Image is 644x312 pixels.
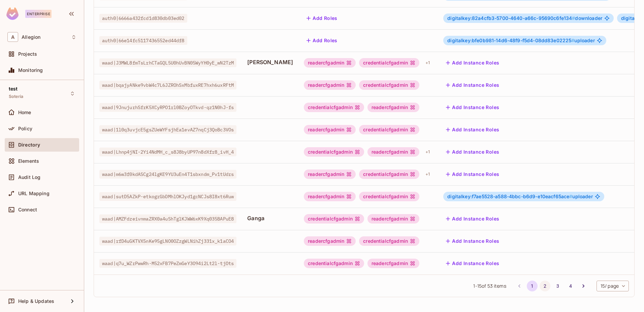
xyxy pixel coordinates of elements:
button: Go to next page [578,281,589,291]
span: Ganga [247,214,293,222]
div: + 1 [423,57,432,68]
span: Workspace: Allegion [22,34,40,40]
div: readercfgadmin [367,147,419,157]
button: Add Roles [304,35,340,46]
span: digitalkey:f7ae5528-a588-4bbc-b6d9-e10eacf65ace [447,193,572,199]
button: page 1 [527,281,538,291]
div: credentialcfgadmin [359,170,419,179]
span: waad|9JnujurhSfrK5XCyRPO1rl0BZoyOTkvd-qz1N0hJ-fs [99,103,236,112]
span: Help & Updates [18,298,54,304]
div: credentialcfgadmin [359,80,419,90]
span: Policy [18,126,32,131]
button: Add Instance Roles [443,80,502,90]
span: downloader [447,16,602,21]
button: Add Roles [304,13,340,24]
span: waad|m6w3f0kdASCg24lgKE9YU3uEn4T1sbxndm_Pv1tUdrs [99,170,236,179]
span: waad|bqajyANke9vbW4c7L6JZROhSxMbfuxRE7hxh6uxRFtM [99,81,236,89]
span: Elements [18,158,39,164]
div: Enterprise [25,10,52,18]
button: Go to page 4 [565,281,576,291]
span: Audit Log [18,175,40,180]
button: Add Instance Roles [443,258,502,269]
div: readercfgadmin [367,103,419,112]
span: waad|rfD4uGKTVX5nKe95gLNO0OZzgWLNihZj331x_k1aCO4 [99,237,236,245]
span: waad|AMZFdzeivnmaZRX0a4uShTglKJWW6xK9Xq035BAPuE8 [99,214,236,223]
button: Go to page 2 [540,281,550,291]
span: waad|sutD5AZkP-etkogrGbDMhlOKJyd1gcNCJs8I8xt6Ruw [99,192,236,201]
div: readercfgadmin [304,236,356,246]
button: Add Instance Roles [443,102,502,113]
div: credentialcfgadmin [304,147,364,157]
span: A [7,32,18,42]
span: test [9,86,18,92]
span: [PERSON_NAME] [247,58,293,66]
div: readercfgadmin [304,125,356,134]
span: # [569,193,572,199]
span: digitalkey:bfe0b981-14d6-48f9-f5d4-08dd83e02225 [447,37,574,43]
div: credentialcfgadmin [359,58,419,68]
div: readercfgadmin [304,80,356,90]
div: readercfgadmin [367,259,419,268]
span: Projects [18,51,37,57]
button: Add Instance Roles [443,169,502,180]
span: Directory [18,142,40,148]
span: # [571,37,574,43]
button: Add Instance Roles [443,147,502,157]
nav: pagination navigation [513,281,590,291]
button: Add Instance Roles [443,124,502,135]
div: credentialcfgadmin [304,259,364,268]
span: Monitoring [18,68,43,73]
div: readercfgadmin [304,58,356,68]
span: uploader [447,194,592,199]
span: Soteria [9,94,23,99]
div: readercfgadmin [367,214,419,224]
button: Add Instance Roles [443,213,502,224]
div: 15 / page [597,281,629,291]
div: credentialcfgadmin [304,214,364,224]
button: Add Instance Roles [443,57,502,68]
span: waad|q7u_WZrPwwRh-M52xFB7PeZmGeY3O94i2Lt2l-tjOts [99,259,236,268]
div: readercfgadmin [304,170,356,179]
button: Add Instance Roles [443,236,502,246]
div: credentialcfgadmin [359,236,419,246]
span: 1 - 15 of 53 items [473,282,506,290]
span: waad|1l0q3uvjcE5gsZUeWYFsjhEa1evAZ7nqCj3QoBc3VOs [99,125,236,134]
span: auth0|66e14fc5117436552ed44df8 [99,36,187,45]
span: Home [18,110,31,115]
div: + 1 [423,147,432,157]
span: Connect [18,207,37,212]
div: credentialcfgadmin [359,125,419,134]
span: waad|Lhnp4jNI-2Yi4NdMH_c_s8J8byUP97n8dXfr8_ivH_4 [99,148,236,156]
span: uploader [447,38,594,43]
img: SReyMgAAAABJRU5ErkJggg== [6,7,19,20]
span: waad|J3MWL8fmTsLrhCTaGQL5U0hUvBN05WyYH0yE_wN2TzM [99,58,236,67]
div: + 1 [423,169,432,180]
div: credentialcfgadmin [359,192,419,201]
button: Go to page 3 [552,281,563,291]
span: # [572,15,575,21]
span: auth0|6666a432fcd1d830db03ed02 [99,14,187,23]
div: credentialcfgadmin [304,103,364,112]
div: readercfgadmin [304,192,356,201]
span: digitalkey:82a4cfb3-5700-4640-a66c-95690c6fe134 [447,15,575,21]
span: URL Mapping [18,191,50,196]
